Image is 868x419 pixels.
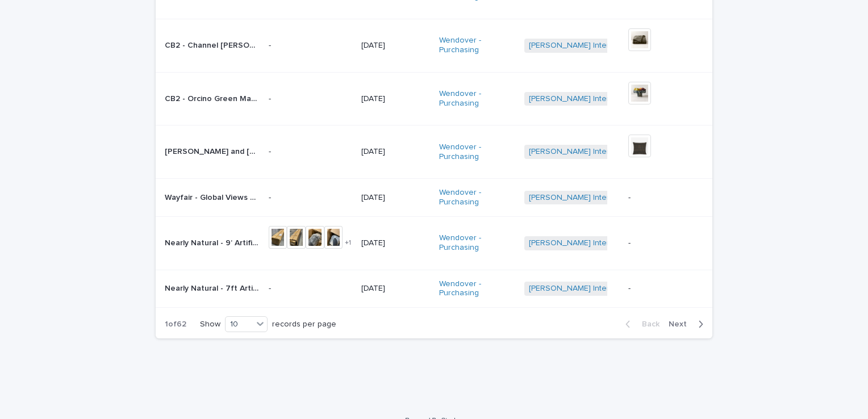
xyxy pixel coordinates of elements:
p: CB2 - Channel Moss Green Faux Fur Throw Blanket 50inx70in SKU 413417 | 77239 [165,39,262,51]
p: - [628,284,694,294]
p: [DATE] [361,94,429,104]
tr: Wayfair - Global Views S/5 Mini Chinoise Vases - Matte Black SKU GV-4.80150 | 77282Wayfair - Glob... [156,179,712,217]
p: Show [200,320,220,329]
button: Next [664,319,712,329]
p: [DATE] [361,41,429,51]
a: [PERSON_NAME] Interiors | Inbound Shipment | 25146 [529,193,724,203]
tr: CB2 - Channel [PERSON_NAME] Green Faux Fur Throw Blanket 50inx70in SKU 413417 | 77239CB2 - Channe... [156,19,712,72]
span: Next [669,320,694,328]
p: [DATE] [361,284,429,294]
p: - [628,193,694,203]
a: Wendover - Purchasing [439,188,515,207]
p: [DATE] [361,193,429,203]
a: Wendover - Purchasing [439,279,515,299]
p: [DATE] [361,147,429,157]
button: Back [616,319,664,329]
tr: CB2 - Orcino Green Marble Fruit Bowl SKU 442010 | 77251CB2 - Orcino Green Marble Fruit Bowl SKU 4... [156,72,712,125]
p: - [269,193,353,203]
a: [PERSON_NAME] Interiors | Inbound Shipment | 25146 [529,284,724,294]
p: Wayfair - Global Views S/5 Mini Chinoise Vases - Matte Black SKU GV-4.80150 | 77282 [165,191,262,203]
a: [PERSON_NAME] Interiors | Inbound Shipment | 25146 [529,238,724,248]
p: Nearly Natural - 7ft Artificial Greco Eucalyptus Tree | 77283 [165,282,262,294]
span: Back [635,320,660,328]
p: Nearly Natural - 9’ Artificial Olive Tree | 77284 [165,236,262,248]
p: - [269,284,353,294]
tr: Nearly Natural - 7ft Artificial [PERSON_NAME] Eucalyptus Tree | 77283Nearly Natural - 7ft Artific... [156,270,712,308]
a: Wendover - Purchasing [439,233,515,253]
p: 1 of 62 [156,311,195,338]
span: + 1 [345,240,351,246]
tr: [PERSON_NAME] and [US_STATE] - Kellan Pillow 20in x 20in | 77247[PERSON_NAME] and [US_STATE] - Ke... [156,125,712,179]
p: Lulu and Georgia - Kellan Pillow 20in x 20in | 77247 [165,145,262,157]
p: - [269,41,353,51]
a: [PERSON_NAME] Interiors | Inbound Shipment | 25127 [529,41,723,51]
p: - [269,94,353,104]
p: [DATE] [361,238,429,248]
p: - [628,238,694,248]
tr: Nearly Natural - 9’ Artificial Olive Tree | 77284Nearly Natural - 9’ Artificial Olive Tree | 7728... [156,216,712,270]
a: [PERSON_NAME] Interiors | Inbound Shipment | 25127 [529,147,723,157]
p: CB2 - Orcino Green Marble Fruit Bowl SKU 442010 | 77251 [165,92,262,104]
a: [PERSON_NAME] Interiors | Inbound Shipment | 25127 [529,94,723,104]
p: - [269,147,353,157]
div: 10 [226,319,253,330]
a: Wendover - Purchasing [439,36,515,55]
a: Wendover - Purchasing [439,89,515,108]
a: Wendover - Purchasing [439,143,515,162]
p: records per page [272,320,336,329]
